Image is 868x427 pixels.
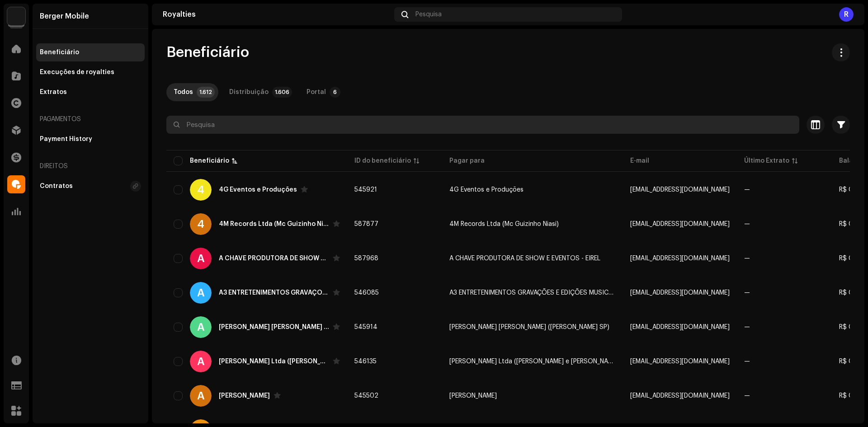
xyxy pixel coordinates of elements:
span: 545921 [354,187,377,193]
span: — [744,255,750,262]
div: A [190,351,212,372]
span: — [744,221,750,227]
span: — [744,393,750,399]
span: Abner Pantaleão Hilário da Silva (MC Cabrall SP) [449,324,609,330]
span: 546135 [354,358,377,365]
span: dashboard+161881@bergermobile.com.br [630,290,730,296]
p-badge: 6 [330,87,340,98]
span: — [744,290,750,296]
span: Pesquisa [415,11,442,18]
span: Abrahão e Peres Ltda (Tyago e Gabriel) [449,358,621,365]
span: 546085 [354,290,379,296]
span: 545502 [354,393,378,399]
re-a-nav-header: Pagamentos [36,108,145,130]
span: dashboard+1150@bergermobile.com.br [630,187,730,193]
div: Beneficiário [40,49,79,56]
span: 587877 [354,221,378,227]
span: 4M Records Ltda (Mc Guizinho Niasi) [449,221,559,227]
span: — [744,324,750,330]
p-badge: 1.612 [197,87,215,98]
re-m-nav-item: Execuções de royalties [36,63,145,81]
div: A [190,248,212,269]
div: Contratos [40,183,73,190]
span: R$ 0,00 [839,324,863,330]
div: Execuções de royalties [40,69,114,76]
div: Abrahão e Peres Ltda (Tyago e Gabriel) [219,358,329,365]
div: Portal [307,83,326,101]
img: 70c0b94c-19e5-4c8c-a028-e13e35533bab [7,7,25,25]
div: 4G Eventos e Produções [219,187,297,193]
div: A [190,282,212,304]
re-m-nav-item: Extratos [36,83,145,101]
span: R$ 0,00 [839,255,863,262]
span: — [744,187,750,193]
div: ID do beneficiário [354,156,411,165]
div: R [839,7,854,22]
span: A3 ENTRETENIMENTOS GRAVAÇÕES E EDIÇÕES MUSICAIS / Betinho Ferraz [449,290,672,296]
re-m-nav-item: Beneficiário [36,43,145,61]
span: Beneficiário [166,43,249,61]
span: dashboard+161996@bergermobile.com.br [630,255,730,262]
re-m-nav-item: Payment History [36,130,145,148]
re-a-nav-header: Direitos [36,155,145,177]
div: 4 [190,179,212,201]
div: Distribuição [229,83,269,101]
input: Pesquisa [166,116,799,134]
span: 545914 [354,324,377,330]
p-badge: 1.606 [272,87,292,98]
span: R$ 0,00 [839,358,863,365]
div: A [190,316,212,338]
span: dashboard+162955@bergermobile.com.br [630,221,730,227]
div: Payment History [40,136,92,143]
span: R$ 0,00 [839,290,863,296]
span: R$ 0,00 [839,187,863,193]
div: Extratos [40,89,67,96]
div: Todos [174,83,193,101]
div: A CHAVE PRODUTORA DE SHOW E EVENTOS - EIREL [219,255,329,262]
div: 4 [190,213,212,235]
re-m-nav-item: Contratos [36,177,145,195]
div: Balanço [839,156,865,165]
span: dashboard+161997@bergermobile.com.br [630,358,730,365]
div: Beneficiário [190,156,229,165]
div: Abner Pantaleão Hilário da Silva (MC Cabrall SP) [219,324,329,330]
div: 4M Records Ltda (Mc Guizinho Niasi) [219,221,329,227]
div: Adailton Ferreira Campos [219,393,270,399]
span: 4G Eventos e Produções [449,187,524,193]
div: A3 ENTRETENIMENTOS GRAVAÇÕES E EDIÇÕES MUSICAIS / Betinho Ferraz [219,290,329,296]
div: Último Extrato [744,156,789,165]
span: — [744,358,750,365]
span: A CHAVE PRODUTORA DE SHOW E EVENTOS - EIREL [449,255,600,262]
span: R$ 0,00 [839,393,863,399]
span: dashboard+1197@bergermobile.com.br [630,324,730,330]
div: Royalties [163,11,391,18]
span: 587968 [354,255,378,262]
span: Adailton Ferreira Campos [449,393,497,399]
div: A [190,385,212,407]
span: R$ 0,00 [839,221,863,227]
span: dashboard+151@bergermobile.com.br [630,393,730,399]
